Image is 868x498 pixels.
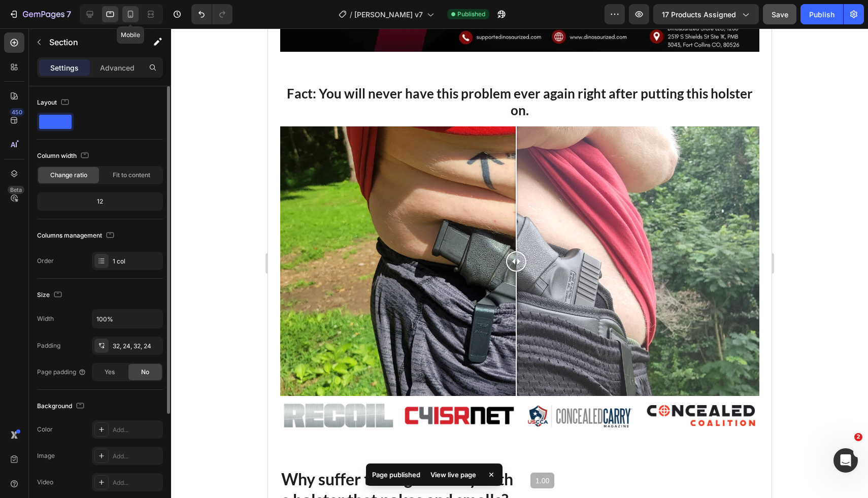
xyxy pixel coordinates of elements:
[113,478,160,487] div: Add...
[268,28,772,498] iframe: Design area
[105,368,115,377] span: Yes
[113,425,160,435] div: Add...
[809,9,834,20] div: Publish
[66,8,71,20] p: 7
[50,62,79,73] p: Settings
[10,108,24,116] div: 450
[191,4,232,24] div: Undo/Redo
[37,451,55,460] div: Image
[92,310,162,328] input: Auto
[37,341,60,350] div: Padding
[37,256,54,265] div: Order
[854,433,862,441] span: 2
[37,229,116,243] div: Columns management
[50,171,87,180] span: Change ratio
[37,478,53,487] div: Video
[763,4,796,24] button: Save
[39,194,161,209] div: 12
[833,448,858,473] iframe: Intercom live chat
[37,425,53,434] div: Color
[662,9,736,20] span: 17 products assigned
[350,9,352,20] span: /
[424,468,482,482] div: View live page
[113,452,160,461] div: Add...
[113,342,160,351] div: 32, 24, 32, 24
[457,10,485,19] span: Published
[372,470,420,480] p: Page published
[113,257,160,266] div: 1 col
[772,10,788,19] span: Save
[354,9,423,20] span: [PERSON_NAME] v7
[37,288,64,302] div: Size
[37,149,91,163] div: Column width
[37,96,71,110] div: Layout
[653,4,759,24] button: 17 products assigned
[49,36,132,48] p: Section
[113,171,150,180] span: Fit to content
[37,368,86,377] div: Page padding
[800,4,843,24] button: Publish
[37,400,86,413] div: Background
[100,62,135,73] p: Advanced
[37,314,54,323] div: Width
[8,186,24,194] div: Beta
[375,368,491,407] img: 2_d503c3f3-0e30-4e78-a93d-4d0749b872a1.png
[141,368,149,377] span: No
[4,4,76,24] button: 7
